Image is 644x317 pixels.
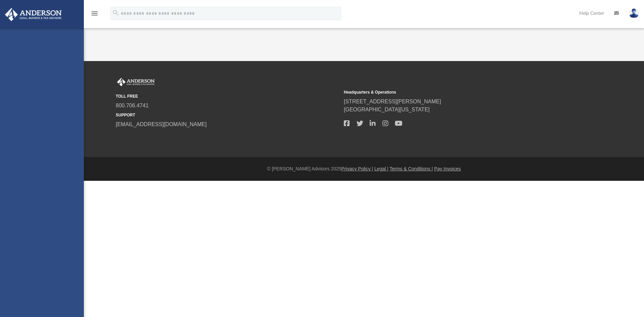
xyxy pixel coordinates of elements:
small: SUPPORT [116,112,339,118]
a: [GEOGRAPHIC_DATA][US_STATE] [344,107,430,112]
a: menu [91,13,99,17]
div: © [PERSON_NAME] Advisors 2025 [84,165,644,172]
small: TOLL FREE [116,93,339,99]
img: User Pic [629,8,639,18]
img: Anderson Advisors Platinum Portal [3,8,64,21]
a: Terms & Conditions | [390,166,433,171]
img: Anderson Advisors Platinum Portal [116,78,156,87]
a: Legal | [374,166,388,171]
a: [STREET_ADDRESS][PERSON_NAME] [344,99,441,104]
a: [EMAIL_ADDRESS][DOMAIN_NAME] [116,121,207,127]
i: search [112,9,119,16]
a: 800.706.4741 [116,103,149,108]
a: Pay Invoices [434,166,461,171]
a: Privacy Policy | [341,166,373,171]
i: menu [91,9,99,17]
small: Headquarters & Operations [344,89,567,95]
